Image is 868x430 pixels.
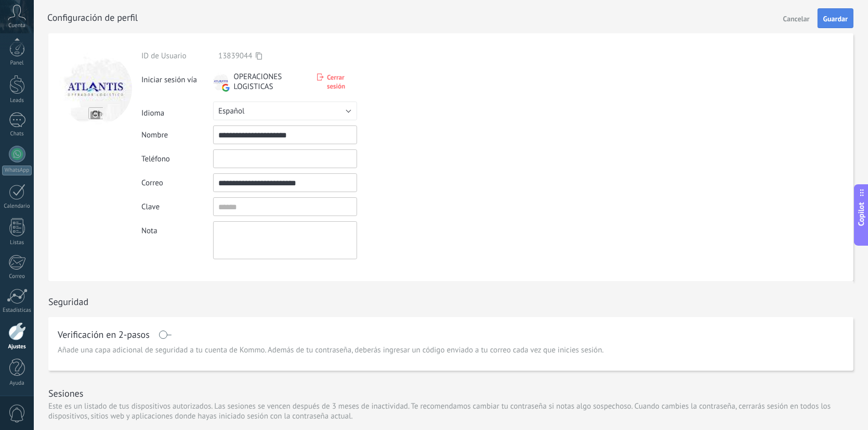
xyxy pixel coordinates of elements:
span: Español [218,106,245,116]
span: Cuenta [8,22,25,29]
div: Ayuda [2,380,32,387]
div: Panel [2,60,32,67]
p: Este es un listado de tus dispositivos autorizados. Las sesiones se vencen después de 3 meses de ... [48,401,853,421]
div: WhatsApp [2,166,32,175]
div: Nombre [141,130,213,140]
div: Calendario [2,203,32,210]
div: ID de Usuario [141,51,213,61]
span: Cancelar [783,15,810,22]
div: Estadísticas [2,307,32,314]
h1: Sesiones [48,387,83,399]
h1: Verificación en 2-pasos [58,331,150,339]
div: Clave [141,202,213,212]
div: Iniciar sesión vía [141,71,213,85]
div: Correo [2,273,32,280]
button: Guardar [818,8,853,28]
span: 13839044 [218,51,252,61]
div: Ajustes [2,344,32,350]
div: Leads [2,97,32,104]
span: Cerrar sesión [327,73,357,91]
span: Añade una capa adicional de seguridad a tu cuenta de Kommo. Además de tu contraseña, deberás ingr... [58,345,604,356]
button: Cancelar [779,10,814,27]
button: Español [213,102,357,120]
h1: Seguridad [48,296,88,308]
span: Copilot [857,203,867,226]
div: Chats [2,131,32,137]
div: Idioma [141,104,213,118]
div: Nota [141,221,213,236]
div: Correo [141,178,213,188]
div: Teléfono [141,154,213,164]
div: Listas [2,239,32,246]
span: OPERACIONES LOGISTICAS [233,72,307,92]
span: Guardar [823,15,848,22]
